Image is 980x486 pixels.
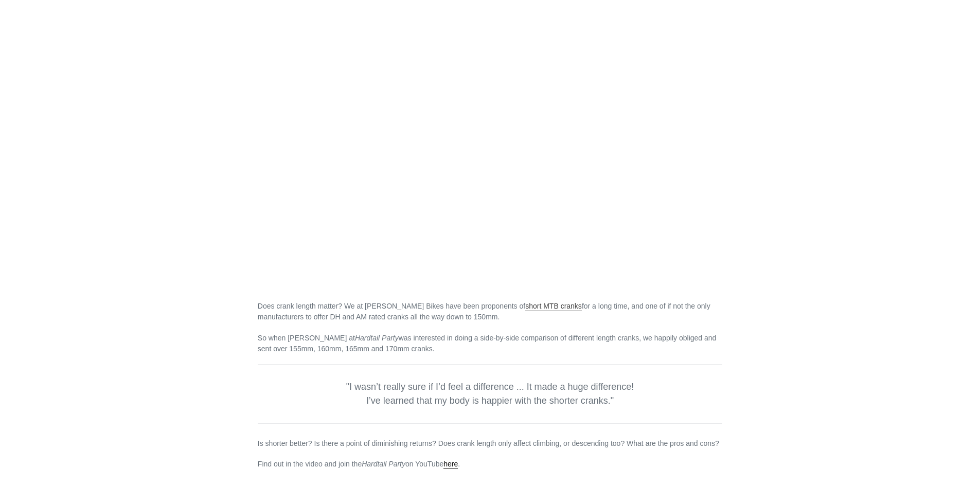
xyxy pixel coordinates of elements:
[525,302,582,311] a: short MTB cranks
[258,459,722,470] p: Find out in the video and join the on YouTube .
[258,290,722,322] p: Does crank length matter? We at [PERSON_NAME] Bikes have been proponents of for a long time, and ...
[443,460,458,469] a: here
[258,333,722,354] p: So when [PERSON_NAME] at was interested in doing a side-by-side comparison of different length cr...
[258,438,722,449] p: Is shorter better? Is there a point of diminishing returns? Does crank length only affect climbin...
[362,460,405,468] em: Hardtail Party
[258,29,722,290] iframe: YouTube video player
[355,334,399,342] em: Hardtail Party
[258,380,722,408] p: "I wasn’t really sure if I’d feel a difference ... It made a huge difference! I’ve learned that m...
